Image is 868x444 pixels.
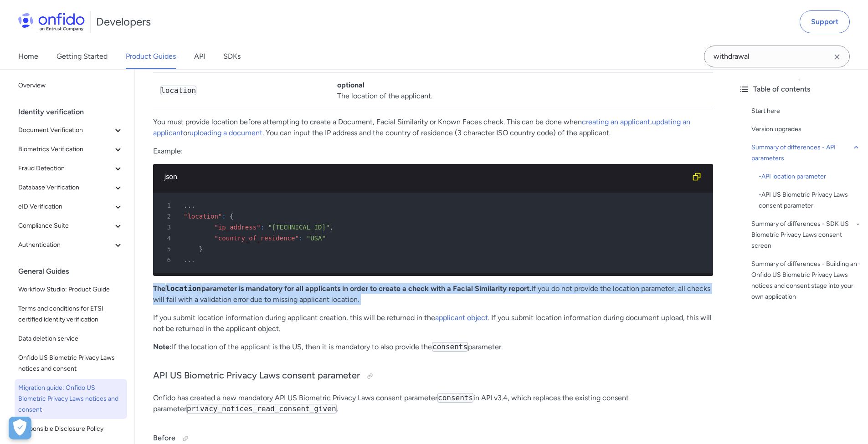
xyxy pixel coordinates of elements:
a: API [194,44,205,69]
span: 6 [157,255,177,265]
a: Overview [15,77,127,95]
code: consents [437,393,473,403]
a: applicant object [435,313,488,322]
span: : [261,224,264,231]
div: Identity verification [18,103,131,121]
a: SDKs [223,44,241,69]
a: Responsible Disclosure Policy [15,420,127,438]
span: Workflow Studio: Product Guide [18,284,123,295]
span: Responsible Disclosure Policy [18,424,123,434]
a: updating an applicant [153,117,690,137]
a: Support [800,10,850,33]
p: Example: [153,146,713,157]
a: Summary of differences - SDK US Biometric Privacy Laws consent screen [751,219,861,251]
span: Onfido US Biometric Privacy Laws notices and consent [18,352,123,374]
span: Overview [18,80,123,91]
span: Compliance Suite [18,220,113,231]
a: Getting Started [56,44,108,69]
a: Terms and conditions for ETSI certified identity verification [15,300,127,329]
svg: Clear search field button [832,51,842,62]
div: - API location parameter [759,171,861,182]
strong: The parameter is mandatory for all applicants in order to create a check with a Facial Similarity... [153,284,531,293]
p: If you do not provide the location parameter, all checks will fail with a validation error due to... [153,283,713,305]
a: Summary of differences - API parameters [751,142,861,164]
span: 1 [157,200,177,211]
p: If the location of the applicant is the US, then it is mandatory to also provide the parameter. [153,342,713,352]
span: Document Verification [18,125,113,136]
button: Open Preferences [9,417,31,439]
span: { [230,213,233,220]
button: Database Verification [15,179,127,197]
span: "country_of_residence" [214,235,298,242]
div: - API US Biometric Privacy Laws consent parameter [759,189,861,211]
span: "USA" [307,235,326,242]
button: Compliance Suite [15,217,127,235]
span: 3 [157,222,177,233]
span: ... [184,202,195,209]
span: , [329,224,333,231]
code: consents [432,342,468,352]
span: Database Verification [18,182,113,193]
a: Workflow Studio: Product Guide [15,281,127,299]
span: Terms and conditions for ETSI certified identity verification [18,303,123,325]
span: 5 [157,244,177,255]
span: 4 [157,233,177,244]
button: Authentication [15,236,127,254]
button: Fraud Detection [15,159,127,178]
span: 2 [157,211,177,222]
p: Onfido has created a new mandatory API US Biometric Privacy Laws consent parameter in API v3.4, w... [153,393,713,414]
a: uploading a document [190,128,262,137]
code: location [165,284,201,293]
input: Onfido search input field [704,46,850,67]
span: : [299,235,303,242]
button: Copy code snippet button [688,168,706,186]
a: -API US Biometric Privacy Laws consent parameter [759,189,861,211]
a: Migration guide: Onfido US Biometric Privacy Laws notices and consent [15,379,127,419]
a: Product Guides [126,44,176,69]
span: } [199,245,203,253]
a: Version upgrades [751,124,861,135]
span: eID Verification [18,201,113,212]
a: -API location parameter [759,171,861,182]
p: You must provide location before attempting to create a Document, Facial Similarity or Known Face... [153,117,713,138]
span: "ip_address" [214,224,260,231]
button: Biometrics Verification [15,140,127,158]
a: Start here [751,106,861,117]
div: json [164,171,688,182]
div: Table of contents [739,84,861,95]
img: Onfido Logo [18,13,85,31]
span: Data deletion service [18,333,123,344]
button: Document Verification [15,121,127,139]
a: Onfido US Biometric Privacy Laws notices and consent [15,349,127,378]
code: location [160,86,196,95]
div: Cookie Preferences [9,417,31,439]
span: "[TECHNICAL_ID]" [268,224,329,231]
div: General Guides [18,262,131,281]
td: The location of the applicant. [330,72,713,109]
span: "location" [184,213,222,220]
strong: Note: [153,342,172,351]
span: Fraud Detection [18,163,113,174]
span: Authentication [18,240,113,250]
span: Biometrics Verification [18,144,113,155]
span: : [222,213,226,220]
code: privacy_notices_read_consent_given [186,404,337,413]
a: Summary of differences - Building an Onfido US Biometric Privacy Laws notices and consent stage i... [751,259,861,302]
h1: Developers [96,15,151,29]
span: ... [184,256,195,264]
h3: API US Biometric Privacy Laws consent parameter [153,369,713,383]
span: Migration guide: Onfido US Biometric Privacy Laws notices and consent [18,383,123,415]
button: eID Verification [15,198,127,216]
a: Data deletion service [15,330,127,348]
a: creating an applicant [582,117,650,126]
a: Home [18,44,38,69]
p: If you submit location information during applicant creation, this will be returned in the . If y... [153,312,713,334]
strong: optional [337,81,365,89]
